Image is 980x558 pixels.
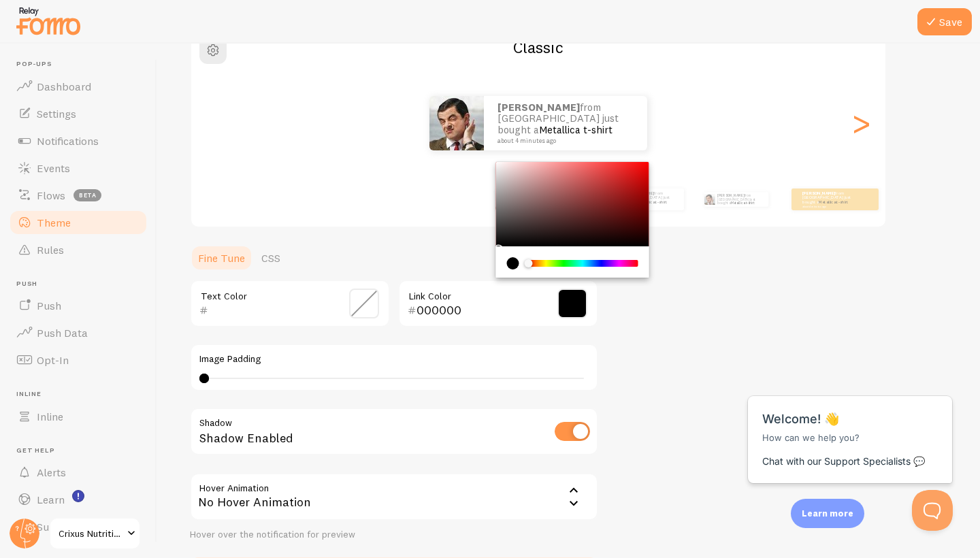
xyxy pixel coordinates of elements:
a: Metallica t-shirt [638,199,667,205]
span: Inline [16,390,148,399]
div: Hover over the notification for preview [190,529,598,541]
p: from [GEOGRAPHIC_DATA] just bought a [717,192,763,207]
svg: <p>Watch New Feature Tutorials!</p> [72,490,84,502]
a: Crixus Nutrition [49,517,141,550]
img: Fomo [704,194,715,205]
strong: [PERSON_NAME] [717,193,745,197]
span: Push [16,280,148,289]
div: Learn more [791,499,864,528]
span: Notifications [37,134,99,148]
span: Get Help [16,446,148,455]
a: Theme [8,209,148,236]
span: Push Data [37,326,88,340]
label: Image Padding [199,353,589,365]
span: Inline [37,410,63,423]
a: CSS [253,244,289,272]
a: Support [8,513,148,540]
a: Metallica t-shirt [731,201,754,205]
a: Inline [8,403,148,430]
p: from [GEOGRAPHIC_DATA] just bought a [621,191,679,208]
p: Learn more [802,507,853,520]
img: Fomo [495,188,517,210]
a: Fine Tune [190,244,253,272]
a: Metallica t-shirt [539,123,612,136]
div: Next slide [853,74,869,172]
iframe: Help Scout Beacon - Open [912,490,953,531]
div: current color is #000000 [507,257,519,269]
span: Events [37,161,70,175]
a: Dashboard [8,73,148,100]
a: Opt-In [8,346,148,374]
span: Push [37,299,61,312]
div: Shadow Enabled [190,408,598,457]
span: Learn [37,493,65,506]
span: Flows [37,188,65,202]
a: Learn [8,486,148,513]
a: Push Data [8,319,148,346]
span: Opt-In [37,353,69,367]
a: Push [8,292,148,319]
span: Pop-ups [16,60,148,69]
a: Metallica t-shirt [819,199,848,205]
small: about 4 minutes ago [802,205,855,208]
strong: [PERSON_NAME] [802,191,835,196]
span: Alerts [37,465,66,479]
p: from [GEOGRAPHIC_DATA] just bought a [802,191,857,208]
div: No Hover Animation [190,473,598,521]
span: Dashboard [37,80,91,93]
a: Flows beta [8,182,148,209]
span: Theme [37,216,71,229]
a: Settings [8,100,148,127]
p: from [GEOGRAPHIC_DATA] just bought a [497,102,634,144]
strong: [PERSON_NAME] [497,101,580,114]
img: fomo-relay-logo-orange.svg [14,3,82,38]
h2: Classic [191,37,885,58]
span: Crixus Nutrition [59,525,123,542]
span: Settings [37,107,76,120]
a: Events [8,154,148,182]
span: beta [73,189,101,201]
a: Rules [8,236,148,263]
span: Rules [37,243,64,257]
a: Notifications [8,127,148,154]
img: Fomo [429,96,484,150]
iframe: Help Scout Beacon - Messages and Notifications [741,362,960,490]
a: Alerts [8,459,148,486]
small: about 4 minutes ago [497,137,630,144]
small: about 4 minutes ago [621,205,677,208]
div: Chrome color picker [496,162,649,278]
